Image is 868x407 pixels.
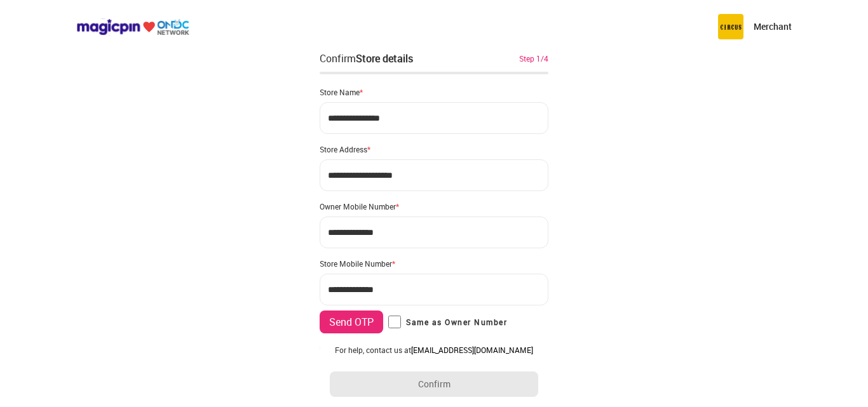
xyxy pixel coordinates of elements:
div: Owner Mobile Number [320,201,548,211]
div: Store Mobile Number [320,258,548,269]
label: Same as Owner Number [388,316,507,328]
button: Send OTP [320,310,383,333]
p: Merchant [754,20,792,33]
div: Store Name [320,87,548,97]
div: Store Address [320,144,548,154]
img: ondc-logo-new-small.8a59708e.svg [76,18,189,36]
input: Same as Owner Number [388,316,401,328]
div: Step 1/4 [519,53,548,64]
div: Owner E-mail ID [320,344,548,354]
img: circus.b677b59b.png [718,14,743,39]
a: [EMAIL_ADDRESS][DOMAIN_NAME] [411,345,533,355]
div: For help, contact us at [330,345,538,355]
div: Confirm [320,51,413,66]
div: Store details [356,51,413,65]
button: Confirm [330,371,538,397]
